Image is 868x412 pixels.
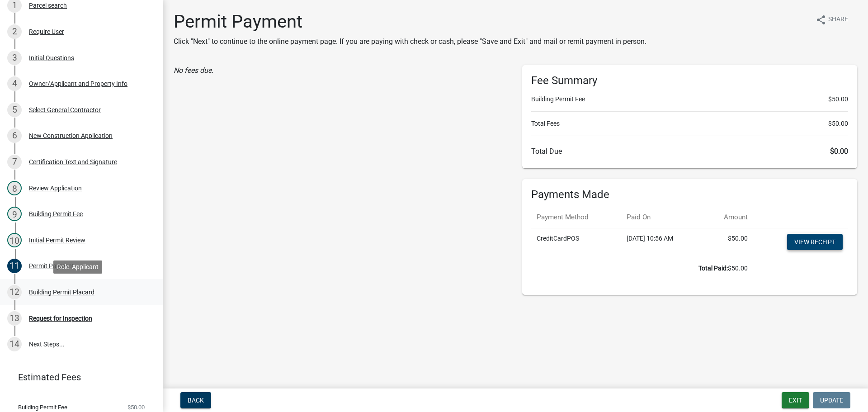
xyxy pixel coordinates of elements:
div: Owner/Applicant and Property Info [29,81,127,87]
button: Back [180,392,211,408]
li: Total Fees [531,119,848,128]
div: 4 [7,76,22,91]
button: Update [813,392,850,408]
h1: Permit Payment [174,11,646,33]
div: 12 [7,285,22,299]
div: Building Permit Fee [29,211,83,217]
div: Select General Contractor [29,107,101,113]
div: 5 [7,103,22,117]
div: Permit Payment [29,263,74,269]
span: Update [820,397,843,404]
i: No fees due. [174,66,213,75]
td: [DATE] 10:56 AM [621,228,703,258]
div: 11 [7,259,22,273]
span: $50.00 [828,95,848,104]
div: Role: Applicant [53,260,102,274]
div: Initial Questions [29,55,74,61]
div: Building Permit Placard [29,289,94,295]
i: share [816,14,826,25]
div: Initial Permit Review [29,237,85,243]
span: Share [828,14,848,25]
p: Click "Next" to continue to the online payment page. If you are paying with check or cash, please... [174,36,646,47]
th: Payment Method [531,207,621,228]
h6: Total Due [531,147,848,156]
th: Amount [703,207,753,228]
li: Building Permit Fee [531,95,848,104]
span: Building Permit Fee [18,404,67,410]
div: Parcel search [29,2,67,9]
div: Review Application [29,185,82,191]
th: Paid On [621,207,703,228]
div: 14 [7,337,22,351]
a: Estimated Fees [7,368,148,386]
button: shareShare [808,11,855,28]
div: 9 [7,207,22,221]
span: $50.00 [828,119,848,128]
span: Back [188,397,204,404]
div: 2 [7,24,22,39]
td: $50.00 [703,228,753,258]
div: Certification Text and Signature [29,159,117,165]
b: Total Paid: [698,265,728,272]
div: 13 [7,311,22,326]
div: Request for Inspection [29,315,92,322]
div: 3 [7,51,22,65]
td: $50.00 [531,258,753,279]
div: 8 [7,181,22,195]
div: Require User [29,28,64,35]
div: New Construction Application [29,133,113,139]
button: Exit [782,392,809,408]
span: $50.00 [127,404,145,410]
div: 6 [7,128,22,143]
h6: Payments Made [531,188,848,201]
div: 10 [7,233,22,247]
h6: Fee Summary [531,74,848,87]
span: $0.00 [830,147,848,156]
a: View receipt [787,234,843,250]
td: CreditCardPOS [531,228,621,258]
div: 7 [7,155,22,169]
